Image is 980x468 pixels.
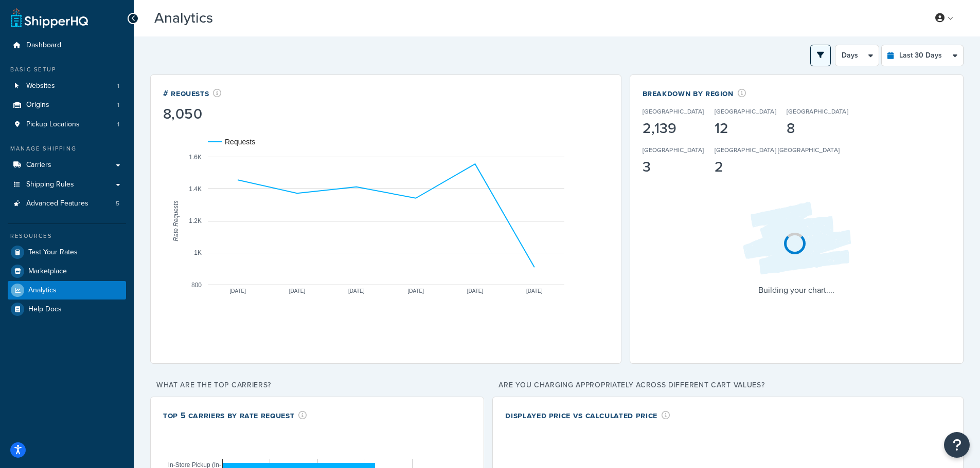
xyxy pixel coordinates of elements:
a: Advanced Features5 [8,194,126,213]
p: What are the top carriers? [150,378,484,392]
span: Marketplace [28,267,67,276]
span: Shipping Rules [26,180,74,189]
text: 1.2K [189,217,202,224]
div: Basic Setup [8,65,126,74]
p: [GEOGRAPHIC_DATA] [643,107,704,116]
p: [GEOGRAPHIC_DATA] [643,145,704,155]
text: [DATE] [348,288,365,293]
span: Dashboard [26,41,61,50]
span: 1 [117,120,119,129]
span: Websites [26,82,55,90]
text: 1K [194,249,202,256]
a: Carriers [8,156,126,175]
text: 800 [191,281,202,288]
text: Requests [225,138,255,146]
div: Top 5 Carriers by Rate Request [163,409,307,421]
text: 1.6K [189,153,202,160]
a: Dashboard [8,36,126,55]
a: Test Your Rates [8,243,126,261]
div: # Requests [163,87,222,99]
p: [GEOGRAPHIC_DATA] [GEOGRAPHIC_DATA] [715,145,840,155]
p: [GEOGRAPHIC_DATA] [787,107,848,116]
div: Manage Shipping [8,144,126,153]
li: Websites [8,77,126,96]
div: 8,050 [163,107,222,121]
span: Origins [26,101,49,109]
p: [GEOGRAPHIC_DATA] [715,107,776,116]
a: Marketplace [8,262,126,280]
svg: A chart. [163,123,609,319]
text: [DATE] [289,288,306,293]
a: Origins1 [8,96,126,115]
text: 1.4K [189,185,202,193]
text: [DATE] [229,288,246,293]
div: 2,139 [643,121,704,136]
a: Shipping Rules [8,175,126,194]
img: Loading... [735,194,858,283]
text: [DATE] [407,288,424,293]
span: 1 [117,101,119,109]
span: Beta [216,14,251,26]
li: Advanced Features [8,194,126,213]
text: [DATE] [526,288,543,293]
span: Help Docs [28,305,62,314]
span: Carriers [26,161,51,170]
div: 8 [787,121,848,136]
a: Websites1 [8,77,126,96]
li: Pickup Locations [8,115,126,134]
span: Pickup Locations [26,120,80,129]
div: Displayed Price vs Calculated Price [505,409,670,421]
div: 2 [715,160,840,174]
div: 3 [643,160,704,174]
a: Pickup Locations1 [8,115,126,134]
span: Analytics [28,286,57,295]
p: Are you charging appropriately across different cart values? [492,378,964,392]
p: Building your chart.... [735,283,858,297]
li: Origins [8,96,126,115]
a: Help Docs [8,300,126,319]
a: Analytics [8,281,126,299]
button: Open Resource Center [944,432,970,458]
text: Rate Requests [172,200,180,241]
div: Resources [8,232,126,240]
button: open filter drawer [810,45,831,66]
div: Breakdown by Region [643,87,920,99]
span: Advanced Features [26,199,88,208]
div: 12 [715,121,776,136]
h3: Analytics [154,10,913,26]
span: 1 [117,82,119,90]
span: 5 [116,199,119,208]
text: [DATE] [467,288,484,293]
span: Test Your Rates [28,248,78,257]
